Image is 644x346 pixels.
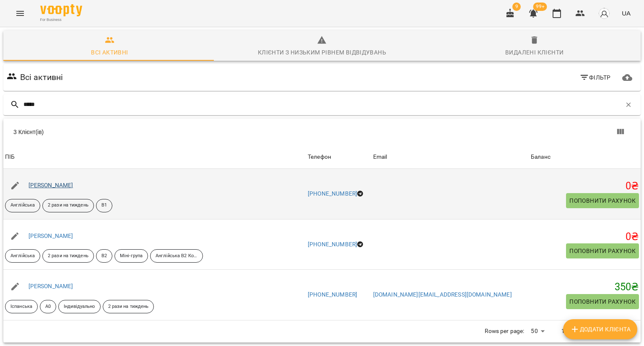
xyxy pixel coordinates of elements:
a: [PERSON_NAME] [29,283,73,289]
div: Клієнти з низьким рівнем відвідувань [258,47,386,57]
p: 1-3 of 3 [561,327,582,336]
div: 50 [527,325,548,337]
img: avatar_s.png [598,8,610,19]
span: ПІБ [5,152,304,162]
button: Menu [10,3,30,23]
a: [DOMAIN_NAME][EMAIL_ADDRESS][DOMAIN_NAME] [373,291,512,298]
div: Баланс [531,152,551,162]
p: 2 рази на тиждень [108,303,149,310]
button: UA [618,5,634,21]
div: 2 рази на тиждень [103,300,154,313]
div: Телефон [308,152,331,162]
p: Іспанська [10,303,32,310]
h5: 0 ₴ [531,230,639,243]
span: Поповнити рахунок [569,297,636,307]
a: [PERSON_NAME] [29,182,73,188]
img: Voopty Logo [40,4,82,16]
p: B2 [101,253,107,260]
div: Англійська [5,249,40,263]
span: Поповнити рахунок [569,196,636,206]
span: Фільтр [579,72,611,83]
span: 9 [512,3,521,11]
button: Додати клієнта [563,319,637,339]
a: [PHONE_NUMBER] [308,291,357,298]
div: Видалені клієнти [505,47,563,57]
p: Англійська В2 Ковальовська - група [156,253,197,260]
p: Індивідуально [64,303,95,310]
div: 2 рази на тиждень [42,249,94,263]
button: Фільтр [576,70,614,85]
a: [PERSON_NAME] [29,232,73,239]
div: B1 [96,199,112,212]
span: Додати клієнта [570,324,631,334]
div: Індивідуально [58,300,100,313]
a: [PHONE_NUMBER] [308,241,357,248]
h6: Всі активні [20,71,63,84]
span: Поповнити рахунок [569,246,636,256]
div: Англійська В2 Ковальовська - група [150,249,203,263]
button: Поповнити рахунок [566,294,639,309]
p: Англійська [10,253,35,260]
p: B1 [101,202,107,209]
button: Вигляд колонок [610,122,631,142]
div: Англійська [5,199,40,212]
div: Sort [531,152,551,162]
p: 2 рази на тиждень [48,253,88,260]
div: Всі активні [91,47,128,57]
div: Sort [373,152,387,162]
span: For Business [40,17,82,23]
span: Баланс [531,152,639,162]
div: 3 Клієнт(ів) [13,128,327,136]
span: UA [622,9,631,18]
p: Rows per page: [485,327,524,336]
a: [PHONE_NUMBER] [308,190,357,197]
h5: 350 ₴ [531,281,639,294]
span: 99+ [533,3,547,11]
div: Іспанська [5,300,38,313]
button: Поповнити рахунок [566,193,639,208]
span: Email [373,152,527,162]
p: Англійська [10,202,35,209]
h5: 0 ₴ [531,180,639,193]
div: Sort [5,152,15,162]
p: А0 [45,303,51,310]
div: Table Toolbar [3,119,641,145]
span: Телефон [308,152,370,162]
p: Міні-група [120,253,143,260]
p: 2 рази на тиждень [48,202,88,209]
div: Міні-група [114,249,148,263]
div: Sort [308,152,331,162]
div: B2 [96,249,112,263]
div: Email [373,152,387,162]
button: Поповнити рахунок [566,243,639,258]
div: 2 рази на тиждень [42,199,94,212]
div: А0 [40,300,56,313]
div: ПІБ [5,152,15,162]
